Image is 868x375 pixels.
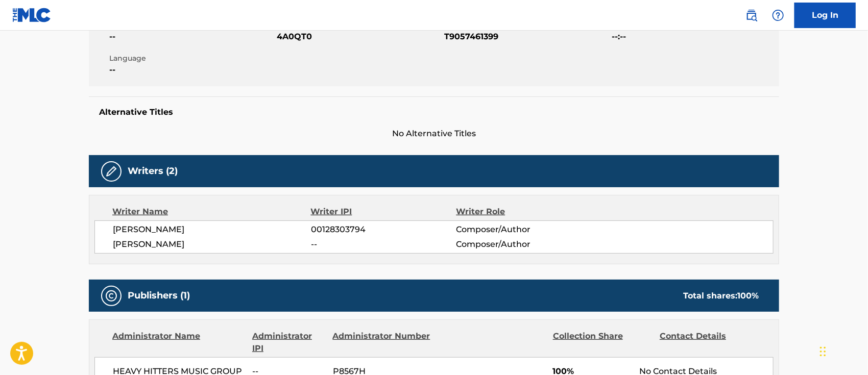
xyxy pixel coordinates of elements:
h5: Writers (2) [128,165,178,177]
div: Administrator Number [332,330,431,355]
div: Administrator IPI [252,330,325,355]
div: Contact Details [660,330,759,355]
span: 4A0QT0 [277,31,442,43]
div: Administrator Name [112,330,245,355]
div: Writer Name [112,206,311,218]
span: [PERSON_NAME] [113,223,311,236]
div: Help [768,5,788,26]
img: search [745,9,758,21]
span: -- [109,64,274,76]
div: Drag [820,336,826,367]
a: Log In [794,3,856,28]
img: Writers [105,165,117,178]
div: Collection Share [553,330,652,355]
span: -- [311,238,456,251]
iframe: Chat Widget [817,326,868,375]
span: T9057461399 [444,31,609,43]
div: Writer Role [456,206,588,218]
div: Total shares: [683,290,759,302]
span: [PERSON_NAME] [113,238,311,251]
span: --:-- [612,31,777,43]
a: Public Search [741,5,762,26]
span: Language [109,53,274,64]
h5: Alternative Titles [99,107,769,117]
img: Publishers [105,290,117,302]
span: No Alternative Titles [89,128,779,140]
span: 100 % [737,291,759,301]
span: Composer/Author [456,238,588,251]
span: Composer/Author [456,223,588,236]
h5: Publishers (1) [128,290,190,302]
img: help [772,9,784,21]
div: Writer IPI [311,206,456,218]
span: 00128303794 [311,223,456,236]
span: -- [109,31,274,43]
img: MLC Logo [12,8,52,22]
